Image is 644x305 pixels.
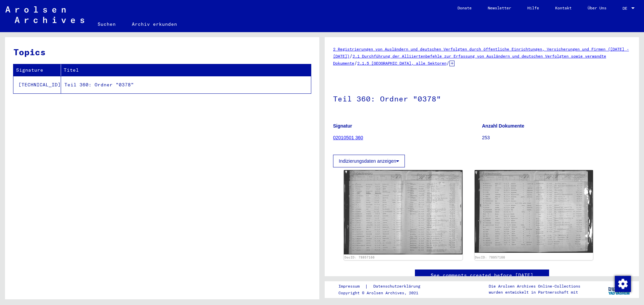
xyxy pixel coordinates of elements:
[333,123,352,129] b: Signatur
[333,155,405,167] button: Indizierungsdaten anzeigen
[489,283,580,289] p: Die Arolsen Archives Online-Collections
[333,83,631,113] h1: Teil 360: Ordner "0378"
[333,47,629,59] a: 2 Registrierungen von Ausländern und deutschen Verfolgten durch öffentliche Einrichtungen, Versic...
[13,46,311,59] h3: Topics
[431,272,533,279] a: See comments created before [DATE]
[338,290,428,296] p: Copyright © Arolsen Archives, 2021
[368,283,428,290] a: Datenschutzerklärung
[338,283,428,290] div: |
[489,289,580,295] p: wurden entwickelt in Partnerschaft mit
[5,6,84,23] img: Arolsen_neg.svg
[482,134,631,141] p: 253
[615,276,631,292] img: Zustimmung ändern
[357,61,446,66] a: 2.1.5 [GEOGRAPHIC_DATA], alle Sektoren
[333,54,606,66] a: 2.1 Durchführung der Alliiertenbefehle zur Erfassung von Ausländern und deutschen Verfolgten sowi...
[350,53,353,59] span: /
[90,16,124,32] a: Suchen
[482,123,524,129] b: Anzahl Dokumente
[344,255,375,259] a: DocID: 78857166
[338,283,365,290] a: Impressum
[344,170,463,254] img: 001.jpg
[446,60,449,66] span: /
[475,255,505,259] a: DocID: 78857166
[354,60,357,66] span: /
[475,170,593,253] img: 002.jpg
[623,6,630,11] span: DE
[61,76,311,93] td: Teil 360: Ordner "0378"
[124,16,185,32] a: Archiv erkunden
[13,76,61,93] td: [TECHNICAL_ID]
[13,64,61,76] th: Signature
[607,281,632,298] img: yv_logo.png
[61,64,311,76] th: Titel
[333,135,363,140] a: 02010501 360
